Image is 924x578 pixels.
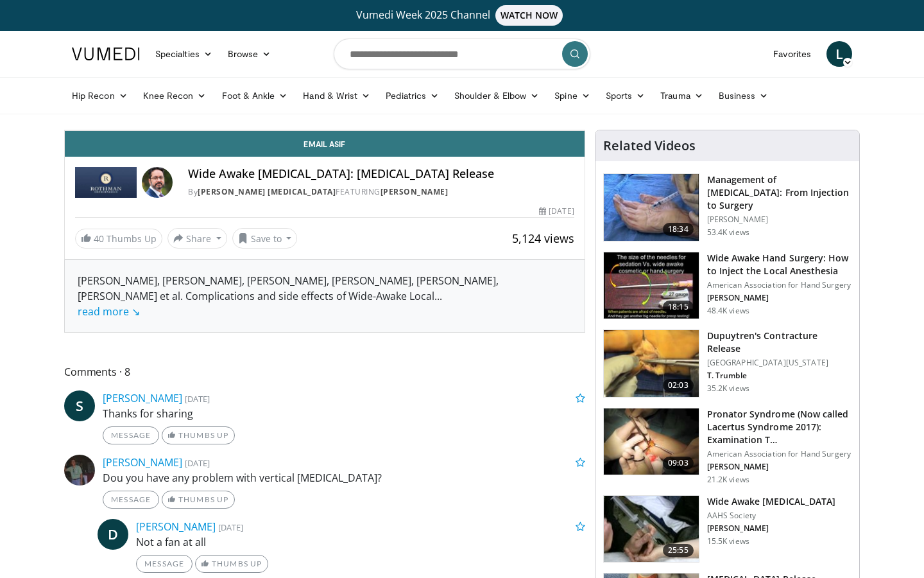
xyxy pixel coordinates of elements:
a: L [826,41,852,67]
a: Message [136,555,193,573]
a: Sports [598,83,653,109]
a: Specialties [148,41,220,67]
a: Foot & Ankle [214,83,296,109]
a: Hip Recon [64,83,135,109]
small: [DATE] [185,393,210,405]
img: Avatar [64,455,95,486]
a: Vumedi Week 2025 ChannelWATCH NOW [74,5,850,26]
a: 40 Thumbs Up [75,229,162,249]
a: Pediatrics [378,83,447,109]
h4: Wide Awake [MEDICAL_DATA]: [MEDICAL_DATA] Release [188,167,574,181]
p: AAHS Society [707,511,836,521]
a: Thumbs Up [162,426,234,444]
a: [PERSON_NAME] [103,455,182,469]
p: American Association for Hand Surgery [707,449,851,459]
h3: Pronator Syndrome (Now called Lacertus Syndrome 2017): Examination T… [707,408,851,446]
img: Avatar [142,167,173,198]
p: [PERSON_NAME] [707,215,851,225]
a: Trauma [653,83,711,109]
img: 38790_0000_3.png.150x105_q85_crop-smart_upscale.jpg [604,330,699,397]
img: Rothman Hand Surgery [75,167,137,198]
p: Thanks for sharing [103,406,585,421]
p: Dou you have any problem with vertical [MEDICAL_DATA]? [103,470,585,486]
img: wide_awake_carpal_tunnel_100008556_2.jpg.150x105_q85_crop-smart_upscale.jpg [604,496,699,563]
a: Spine [547,83,597,109]
small: [DATE] [218,521,243,533]
a: S [64,390,95,421]
img: VuMedi Logo [72,48,140,60]
span: 40 [94,232,104,245]
p: [PERSON_NAME] [707,293,851,303]
span: 02:03 [663,379,694,392]
div: [PERSON_NAME], [PERSON_NAME], [PERSON_NAME], [PERSON_NAME], [PERSON_NAME], [PERSON_NAME] et al. C... [78,273,572,319]
span: 5,124 views [512,231,574,246]
a: [PERSON_NAME] [381,186,449,197]
a: Knee Recon [135,83,214,109]
h4: Related Videos [603,138,696,153]
a: 09:03 Pronator Syndrome (Now called Lacertus Syndrome 2017): Examination T… American Association ... [603,408,851,485]
button: Save to [232,228,298,249]
a: [PERSON_NAME] [MEDICAL_DATA] [198,186,336,197]
img: Q2xRg7exoPLTwO8X4xMDoxOjBrO-I4W8_1.150x105_q85_crop-smart_upscale.jpg [604,252,699,319]
span: WATCH NOW [495,5,563,26]
a: [PERSON_NAME] [136,520,216,534]
a: Message [103,491,159,509]
a: 18:15 Wide Awake Hand Surgery: How to Inject the Local Anesthesia American Association for Hand S... [603,252,851,320]
a: Thumbs Up [195,555,268,573]
a: read more ↘ [78,304,140,319]
a: Shoulder & Elbow [447,83,547,109]
span: 09:03 [663,457,694,469]
h3: Dupuytren's Contracture Release [707,329,851,355]
p: 15.5K views [707,536,749,547]
img: ecc38c0f-1cd8-4861-b44a-401a34bcfb2f.150x105_q85_crop-smart_upscale.jpg [604,408,699,475]
p: 48.4K views [707,306,749,316]
img: 110489_0000_2.png.150x105_q85_crop-smart_upscale.jpg [604,174,699,241]
a: Email Asif [65,131,585,157]
p: American Association for Hand Surgery [707,280,851,290]
input: Search topics, interventions [334,39,590,69]
span: 18:34 [663,223,694,236]
span: Comments 8 [64,363,585,380]
a: 18:34 Management of [MEDICAL_DATA]: From Injection to Surgery [PERSON_NAME] 53.4K views [603,173,851,241]
div: By FEATURING [188,186,574,198]
a: Hand & Wrist [295,83,378,109]
p: [GEOGRAPHIC_DATA][US_STATE] [707,358,851,368]
small: [DATE] [185,457,210,469]
a: [PERSON_NAME] [103,391,182,405]
p: [PERSON_NAME] [707,462,851,472]
h3: Wide Awake [MEDICAL_DATA] [707,495,836,508]
p: 21.2K views [707,475,749,485]
p: [PERSON_NAME] [707,523,836,534]
a: Favorites [766,41,819,67]
a: Browse [220,41,279,67]
a: 02:03 Dupuytren's Contracture Release [GEOGRAPHIC_DATA][US_STATE] T. Trumble 35.2K views [603,329,851,398]
a: Thumbs Up [162,491,234,509]
p: 35.2K views [707,383,749,394]
span: 25:55 [663,544,694,557]
p: Not a fan at all [136,534,585,550]
a: Message [103,426,159,444]
a: D [98,519,128,550]
button: Share [167,228,227,249]
a: Business [711,83,776,109]
p: 53.4K views [707,227,749,238]
a: 25:55 Wide Awake [MEDICAL_DATA] AAHS Society [PERSON_NAME] 15.5K views [603,495,851,563]
span: 18:15 [663,301,694,313]
p: T. Trumble [707,371,851,381]
video-js: Video Player [65,130,585,131]
h3: Management of [MEDICAL_DATA]: From Injection to Surgery [707,173,851,212]
div: [DATE] [539,206,574,217]
h3: Wide Awake Hand Surgery: How to Inject the Local Anesthesia [707,252,851,277]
